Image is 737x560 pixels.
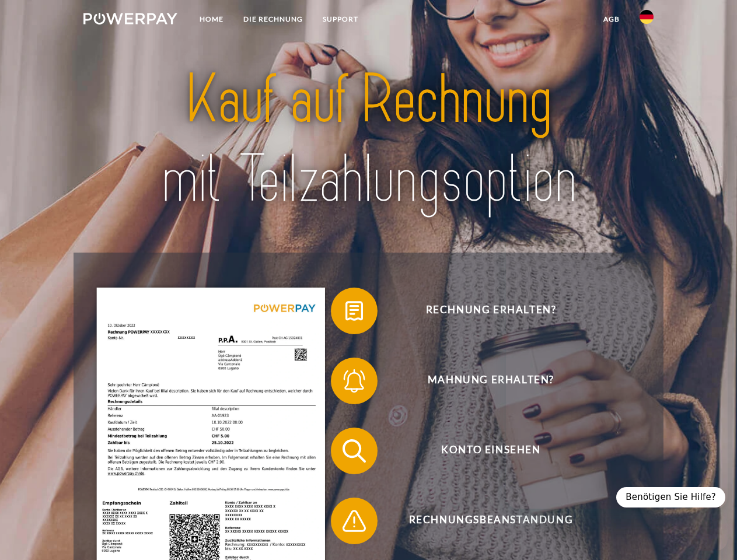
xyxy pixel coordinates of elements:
iframe: Messaging window [506,100,728,509]
a: agb [593,9,630,30]
span: Rechnung erhalten? [348,288,634,334]
a: SUPPORT [313,9,368,30]
span: Rechnungsbeanstandung [348,498,634,544]
img: qb_search.svg [340,436,369,466]
button: Mahnung erhalten? [331,358,634,404]
span: Konto einsehen [348,428,634,474]
img: logo-powerpay-white.svg [83,13,177,24]
button: Rechnung erhalten? [331,288,634,334]
a: DIE RECHNUNG [233,9,313,30]
img: de [640,10,654,24]
img: title-powerpay_de.svg [111,56,626,223]
img: qb_bell.svg [340,366,369,395]
button: Rechnungsbeanstandung [331,498,634,544]
button: Konto einsehen [331,428,634,474]
iframe: Button to launch messaging window [690,513,728,551]
span: Mahnung erhalten? [348,358,634,404]
img: qb_warning.svg [340,506,369,535]
img: qb_bill.svg [340,296,369,325]
a: Home [190,9,233,30]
